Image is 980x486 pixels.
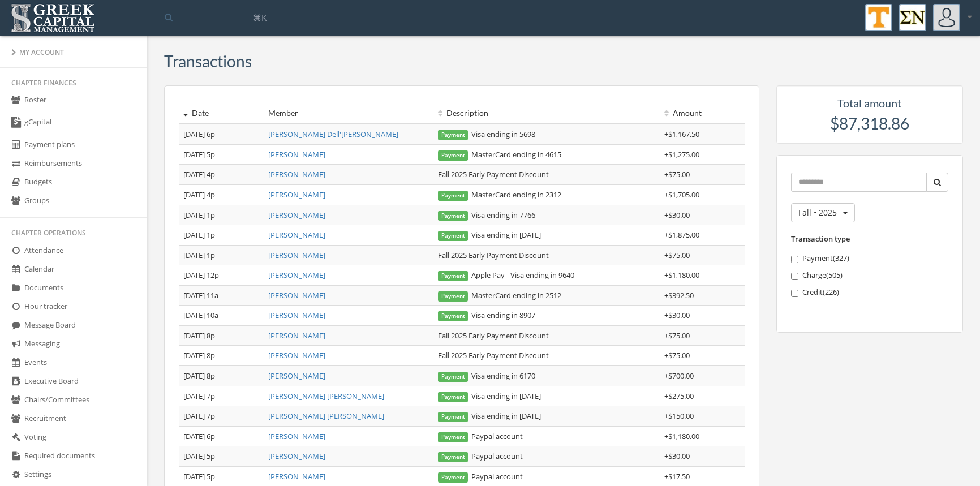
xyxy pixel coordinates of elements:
td: [DATE] 6p [179,426,264,446]
span: Payment [438,372,468,382]
div: Date [183,107,259,119]
span: + $1,275.00 [664,149,699,160]
td: [DATE] 10a [179,306,264,326]
a: [PERSON_NAME] [268,451,325,461]
span: Fall • 2025 [798,207,837,218]
div: Amount [664,107,740,119]
span: + $1,180.00 [664,270,699,280]
span: + $150.00 [664,411,694,421]
span: Paypal account [438,451,523,461]
span: + $1,705.00 [664,190,699,200]
span: Paypal account [438,471,523,481]
span: Visa ending in 6170 [438,371,536,381]
span: Payment [438,271,468,281]
span: Payment [438,231,468,241]
input: Credit(226) [791,290,798,297]
a: [PERSON_NAME] [268,471,325,481]
span: Visa ending in [DATE] [438,230,541,240]
td: Fall 2025 Early Payment Discount [433,165,660,185]
a: [PERSON_NAME] [PERSON_NAME] [268,411,384,421]
span: + $1,875.00 [664,230,699,240]
span: Payment [438,311,468,321]
span: + $392.50 [664,290,694,300]
td: [DATE] 5p [179,144,264,165]
a: [PERSON_NAME] [PERSON_NAME] [268,391,384,401]
td: [DATE] 7p [179,386,264,406]
span: Visa ending in 7766 [438,210,536,220]
div: Member [268,107,429,119]
label: Credit ( 226 ) [791,287,949,298]
span: Visa ending in 5698 [438,129,536,139]
td: [DATE] 5p [179,446,264,467]
td: [DATE] 8p [179,346,264,366]
span: Payment [438,211,468,221]
span: MasterCard ending in 4615 [438,149,562,160]
span: Payment [438,191,468,201]
span: Payment [438,452,468,462]
a: [PERSON_NAME] [268,250,325,260]
a: [PERSON_NAME] [268,350,325,360]
span: ⌘K [253,12,267,23]
td: [DATE] 12p [179,265,264,286]
span: Payment [438,150,468,161]
span: Payment [438,412,468,422]
span: Apple Pay - Visa ending in 9640 [438,270,575,280]
span: Payment [438,291,468,302]
td: [DATE] 8p [179,366,264,386]
td: Fall 2025 Early Payment Discount [433,325,660,346]
span: Payment [438,392,468,402]
input: Payment(327) [791,256,798,263]
label: Payment ( 327 ) [791,253,949,264]
td: Fall 2025 Early Payment Discount [433,346,660,366]
span: + $30.00 [664,310,690,320]
td: [DATE] 4p [179,184,264,205]
span: Visa ending in [DATE] [438,411,541,421]
h5: Total amount [788,97,952,109]
a: [PERSON_NAME] [268,431,325,441]
span: + $75.00 [664,250,690,260]
span: $87,318.86 [830,114,909,133]
div: My Account [11,48,136,57]
label: Charge ( 505 ) [791,270,949,281]
input: Charge(505) [791,273,798,280]
span: MasterCard ending in 2312 [438,190,562,200]
a: [PERSON_NAME] [268,210,325,220]
td: [DATE] 11a [179,285,264,306]
button: Fall • 2025 [791,203,855,222]
a: [PERSON_NAME] [268,371,325,381]
span: Visa ending in 8907 [438,310,536,320]
span: + $275.00 [664,391,694,401]
span: Paypal account [438,431,523,441]
td: [DATE] 1p [179,225,264,246]
span: + $75.00 [664,350,690,360]
td: [DATE] 1p [179,245,264,265]
span: + $75.00 [664,169,690,179]
td: Fall 2025 Early Payment Discount [433,245,660,265]
a: [PERSON_NAME] [268,230,325,240]
a: [PERSON_NAME] [268,190,325,200]
td: [DATE] 1p [179,205,264,225]
td: [DATE] 6p [179,124,264,144]
a: [PERSON_NAME] [268,290,325,300]
span: Payment [438,472,468,483]
a: [PERSON_NAME] [268,169,325,179]
span: + $30.00 [664,451,690,461]
a: [PERSON_NAME] [268,310,325,320]
span: + $700.00 [664,371,694,381]
a: [PERSON_NAME] [268,330,325,341]
span: + $1,180.00 [664,431,699,441]
h3: Transactions [164,53,252,70]
a: [PERSON_NAME] [268,149,325,160]
span: + $1,167.50 [664,129,699,139]
span: + $30.00 [664,210,690,220]
td: [DATE] 4p [179,165,264,185]
span: MasterCard ending in 2512 [438,290,562,300]
span: Payment [438,432,468,442]
a: [PERSON_NAME] Dell'[PERSON_NAME] [268,129,398,139]
span: Visa ending in [DATE] [438,391,541,401]
div: Description [438,107,655,119]
a: [PERSON_NAME] [268,270,325,280]
span: + $75.00 [664,330,690,341]
label: Transaction type [791,234,850,244]
td: [DATE] 8p [179,325,264,346]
